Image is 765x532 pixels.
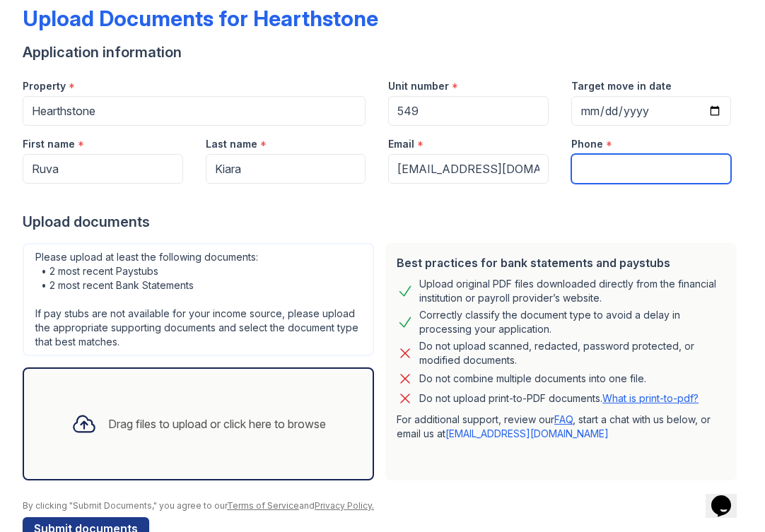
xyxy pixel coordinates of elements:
label: Property [23,79,66,93]
label: Last name [206,137,257,151]
div: Upload documents [23,212,742,232]
div: Correctly classify the document type to avoid a delay in processing your application. [419,308,725,336]
div: Best practices for bank statements and paystubs [397,254,725,271]
a: Terms of Service [227,500,299,511]
p: Do not upload print-to-PDF documents. [419,391,699,406]
div: Upload Documents for Hearthstone [23,6,378,31]
label: Target move in date [571,79,672,93]
iframe: chat widget [706,475,751,518]
a: Privacy Policy. [315,500,374,511]
div: Do not upload scanned, redacted, password protected, or modified documents. [419,339,725,367]
label: Email [388,137,414,151]
div: Application information [23,42,742,62]
div: By clicking "Submit Documents," you agree to our and [23,500,742,512]
a: [EMAIL_ADDRESS][DOMAIN_NAME] [445,427,609,439]
a: What is print-to-pdf? [602,392,699,404]
p: For additional support, review our , start a chat with us below, or email us at [397,413,725,441]
div: Do not combine multiple documents into one file. [419,370,646,387]
div: Please upload at least the following documents: • 2 most recent Paystubs • 2 most recent Bank Sta... [23,243,374,356]
label: Unit number [388,79,449,93]
div: Drag files to upload or click here to browse [108,415,326,432]
label: Phone [571,137,603,151]
label: First name [23,137,75,151]
a: FAQ [554,413,573,425]
div: Upload original PDF files downloaded directly from the financial institution or payroll provider’... [419,277,725,305]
